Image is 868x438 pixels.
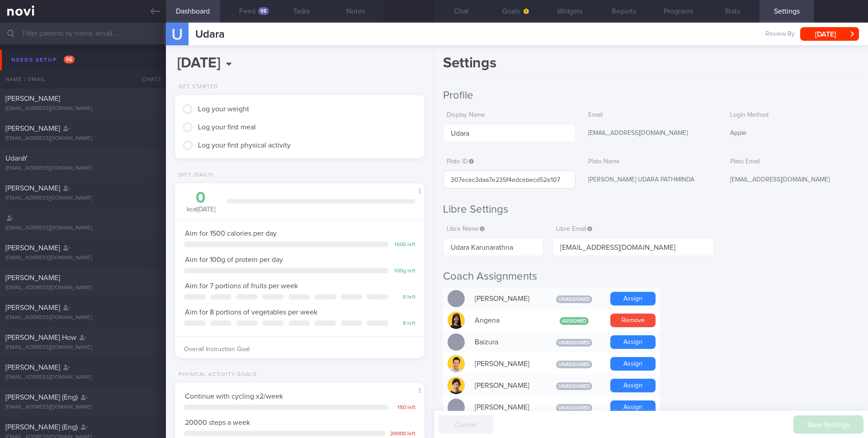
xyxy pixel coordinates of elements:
div: [EMAIL_ADDRESS][DOMAIN_NAME] [585,124,717,143]
h1: Settings [443,54,859,75]
button: Assign [610,335,656,349]
span: Libre Email [556,226,592,232]
div: 100 g left [393,268,415,275]
span: [PERSON_NAME] [5,274,60,281]
div: [EMAIL_ADDRESS][DOMAIN_NAME] [5,314,160,321]
span: Libre Name [447,226,485,232]
span: Overall Instruction Goal [184,346,250,352]
button: [DATE] [800,27,859,41]
span: [PERSON_NAME] (Eng) [5,424,78,431]
button: Assign [610,357,656,371]
div: [EMAIL_ADDRESS][DOMAIN_NAME] [5,195,160,202]
div: 8 left [393,294,415,301]
span: [PERSON_NAME] [5,304,60,311]
div: [EMAIL_ADDRESS][DOMAIN_NAME] [5,255,160,262]
div: [PERSON_NAME] [470,398,542,416]
span: Udara [195,29,225,40]
div: 20000 left [390,431,415,438]
span: Aim for 8 portions of vegetables per week [185,309,317,316]
span: [PERSON_NAME] (Eng) [5,394,78,401]
span: UdaraY [5,155,28,162]
div: [EMAIL_ADDRESS][DOMAIN_NAME] [5,374,160,381]
span: 96 [64,56,75,63]
div: kcal [DATE] [184,190,218,214]
div: [PERSON_NAME] [470,376,542,395]
div: Get Started [175,84,218,90]
div: U [160,17,194,52]
span: 20000 steps a week [185,419,250,426]
div: Needs setup [9,54,77,66]
div: Chats [130,70,166,88]
h2: Profile [443,89,859,102]
div: [EMAIL_ADDRESS][DOMAIN_NAME] [726,171,859,190]
div: [EMAIL_ADDRESS][DOMAIN_NAME] [5,225,160,232]
div: [PERSON_NAME] [470,290,542,308]
span: Aim for 7 portions of fruits per week [185,282,298,290]
div: [PERSON_NAME] [470,355,542,373]
span: Aim for 100g of protein per day [185,256,283,263]
div: 8 left [393,320,415,327]
div: 1500 left [393,242,415,248]
h2: Libre Settings [443,203,859,216]
div: Baizura [470,333,542,351]
button: Assign [610,292,656,305]
span: [PERSON_NAME] [5,364,60,371]
div: 98 [258,7,269,15]
span: Unassigned [556,382,592,390]
span: [PERSON_NAME] [5,95,60,102]
div: [EMAIL_ADDRESS][DOMAIN_NAME] [5,165,160,172]
span: [PERSON_NAME] [5,125,60,132]
div: 0 [184,190,218,206]
div: Diet (Daily) [175,172,213,179]
label: Plato Name [588,158,713,166]
div: 150 left [393,405,415,411]
span: [PERSON_NAME] [5,244,60,252]
div: Apple [726,124,859,143]
div: [EMAIL_ADDRESS][DOMAIN_NAME] [5,285,160,291]
h2: Coach Assignments [443,270,859,283]
span: Continue with cycling x2/week [185,393,283,400]
div: [EMAIL_ADDRESS][DOMAIN_NAME] [5,344,160,351]
label: Display Name [447,111,572,119]
button: Assign [610,379,656,392]
div: Angena [470,311,542,329]
span: Unassigned [556,339,592,347]
div: [PERSON_NAME] UDARA PATHMINDA [585,171,717,190]
button: Assign [610,400,656,414]
button: Remove [610,314,656,327]
span: [PERSON_NAME] [5,185,60,192]
span: Unassigned [556,404,592,412]
span: Plato ID [447,158,474,165]
label: Email [588,111,713,119]
div: [EMAIL_ADDRESS][DOMAIN_NAME] [5,404,160,411]
div: Physical Activity Goals [175,371,257,378]
span: Unassigned [556,295,592,303]
span: Unassigned [556,361,592,368]
span: Aim for 1500 calories per day [185,230,277,237]
div: [EMAIL_ADDRESS][DOMAIN_NAME] [5,105,160,112]
span: Assigned [560,317,589,325]
label: Plato Email [730,158,855,166]
div: [EMAIL_ADDRESS][DOMAIN_NAME] [5,135,160,142]
span: Review By [765,30,795,38]
span: [PERSON_NAME] How [5,334,76,341]
label: Login Method [730,111,855,119]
